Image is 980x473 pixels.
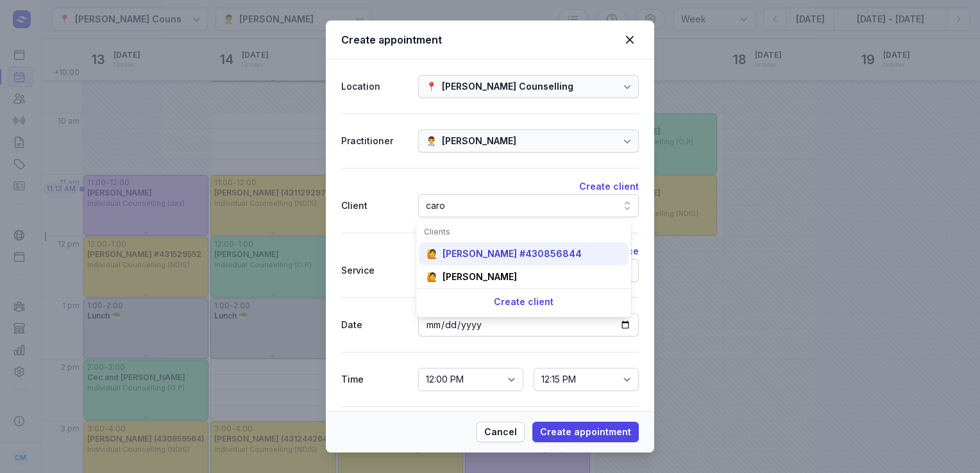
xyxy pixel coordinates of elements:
[442,133,516,149] div: [PERSON_NAME]
[442,79,573,94] div: [PERSON_NAME] Counselling
[443,270,517,283] div: [PERSON_NAME]
[426,79,437,94] div: 📍
[424,227,623,237] div: Clients
[341,198,408,213] div: Client
[341,263,408,278] div: Service
[341,32,621,47] div: Create appointment
[484,424,517,440] span: Cancel
[416,288,631,315] div: Create client
[426,198,445,213] div: caro
[540,424,631,440] span: Create appointment
[532,422,639,442] button: Create appointment
[341,372,408,387] div: Time
[341,317,408,333] div: Date
[427,247,437,260] div: 🙋
[426,133,437,149] div: 👨‍⚕️
[443,247,582,260] div: [PERSON_NAME] #430856844
[341,79,408,94] div: Location
[427,270,437,283] div: 🙋
[579,179,639,194] button: Create client
[341,133,408,149] div: Practitioner
[477,422,525,442] button: Cancel
[418,313,639,336] input: Date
